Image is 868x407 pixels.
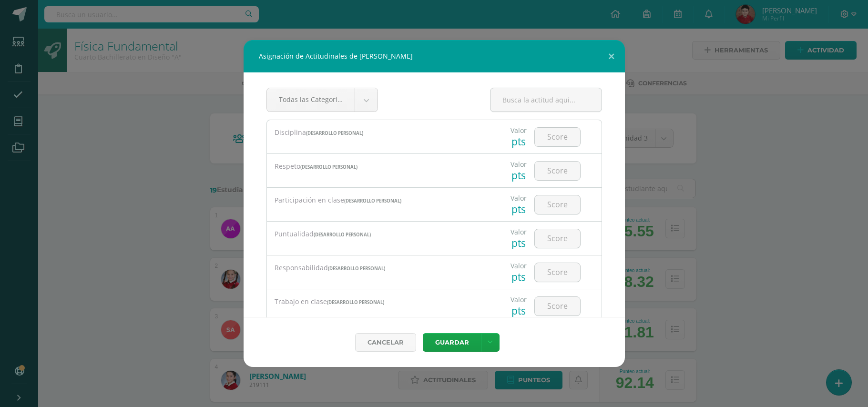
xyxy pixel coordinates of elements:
div: pts [511,270,527,284]
button: Close (Esc) [598,40,625,72]
div: Asignación de Actitudinales de [PERSON_NAME] [244,40,625,72]
input: Score [535,263,580,282]
div: Participación en clase [275,195,482,206]
div: pts [511,169,527,182]
div: Respeto [275,162,482,172]
div: pts [511,304,527,317]
div: Responsabilidad [275,263,482,274]
div: Valor [511,126,527,135]
input: Score [535,128,580,146]
div: Valor [511,160,527,169]
div: Puntualidad [275,229,482,240]
div: Valor [511,295,527,304]
div: Valor [511,261,527,270]
span: (Desarrollo Personal) [314,232,371,238]
input: Score [535,195,580,214]
div: Disciplina [275,128,482,138]
div: Valor [511,227,527,236]
input: Score [535,162,580,180]
span: (Desarrollo Personal) [306,130,363,136]
input: Busca la actitud aqui... [490,88,602,112]
div: Valor [511,193,527,203]
div: pts [511,135,527,148]
span: (Desarrollo Personal) [344,198,401,204]
span: (Desarrollo Personal) [327,299,384,305]
a: Todas las Categorias [267,88,378,112]
span: Todas las Categorias [279,88,343,111]
input: Score [535,229,580,248]
span: (Desarrollo Personal) [328,265,385,272]
a: Cancelar [355,333,416,352]
div: pts [511,236,527,250]
span: (Desarrollo Personal) [300,164,357,170]
button: Guardar [423,333,481,352]
div: pts [511,203,527,216]
div: Trabajo en clase [275,297,482,307]
input: Score [535,297,580,315]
